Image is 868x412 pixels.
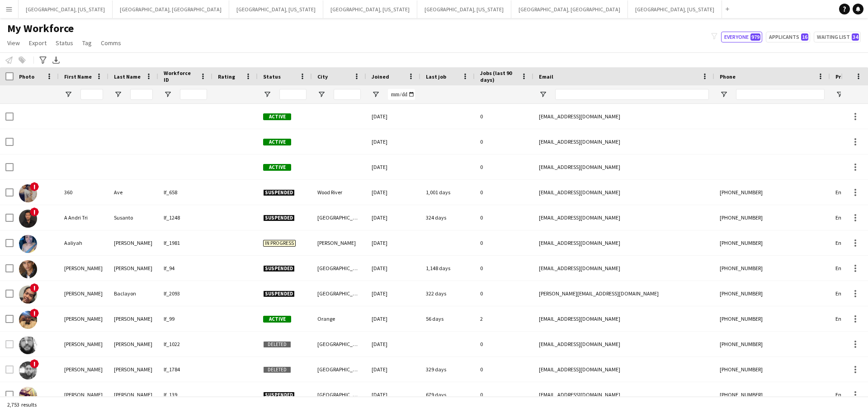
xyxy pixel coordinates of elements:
div: [PHONE_NUMBER] [714,281,830,306]
div: [PERSON_NAME] [59,357,108,382]
div: [PHONE_NUMBER] [714,180,830,205]
div: [PERSON_NAME] [59,256,108,281]
img: Aamir Yusuf [19,260,37,278]
a: Export [25,37,50,49]
div: [PERSON_NAME] [59,332,108,356]
span: 16 [801,33,808,41]
a: Tag [79,37,95,49]
div: 0 [475,154,533,179]
input: First Name Filter Input [80,89,103,100]
div: 0 [475,230,533,255]
div: [PHONE_NUMBER] [714,357,830,382]
span: In progress [263,240,296,247]
span: ! [30,207,39,216]
div: [PERSON_NAME] [312,230,366,255]
div: [DATE] [366,382,420,407]
span: Email [539,73,553,80]
div: Orange [312,306,366,331]
span: 34 [852,33,859,41]
div: 2 [475,306,533,331]
div: 324 days [420,205,475,230]
input: Row Selection is disabled for this row (unchecked) [5,340,14,348]
img: A Andri Tri Susanto [19,210,37,228]
input: City Filter Input [334,89,361,100]
span: Suspended [263,215,295,221]
span: Status [56,39,73,47]
span: Phone [720,73,736,80]
div: 1,001 days [420,180,475,205]
span: Status [263,73,281,80]
div: [DATE] [366,180,420,205]
app-action-btn: Export XLSX [51,55,61,66]
div: [EMAIL_ADDRESS][DOMAIN_NAME] [533,382,714,407]
div: [PERSON_NAME][EMAIL_ADDRESS][DOMAIN_NAME] [533,281,714,306]
span: Last job [426,73,446,80]
div: [EMAIL_ADDRESS][DOMAIN_NAME] [533,154,714,179]
button: Open Filter Menu [164,90,172,98]
div: [GEOGRAPHIC_DATA] [312,332,366,356]
span: Deleted [263,341,291,348]
div: A Andri Tri [59,205,108,230]
div: lf_99 [158,306,212,331]
span: Active [263,316,291,323]
div: 0 [475,332,533,356]
div: 0 [475,104,533,129]
button: [GEOGRAPHIC_DATA], [US_STATE] [628,0,722,18]
div: [EMAIL_ADDRESS][DOMAIN_NAME] [533,205,714,230]
span: Profile [835,73,854,80]
button: Open Filter Menu [835,90,844,98]
button: Open Filter Menu [64,90,72,98]
input: Workforce ID Filter Input [180,89,207,100]
input: Last Name Filter Input [130,89,153,100]
div: [PHONE_NUMBER] [714,256,830,281]
div: 0 [475,129,533,154]
input: Row Selection is disabled for this row (unchecked) [5,365,14,374]
div: lf_658 [158,180,212,205]
span: Suspended [263,290,295,297]
button: [GEOGRAPHIC_DATA], [US_STATE] [323,0,417,18]
div: Baclayon [108,281,158,306]
div: 0 [475,180,533,205]
span: Active [263,164,291,171]
span: 979 [750,33,760,41]
div: [PERSON_NAME] [108,306,158,331]
button: Open Filter Menu [114,90,122,98]
div: [GEOGRAPHIC_DATA] [312,281,366,306]
div: [PERSON_NAME] [108,357,158,382]
div: 0 [475,281,533,306]
input: Phone Filter Input [736,89,825,100]
div: 0 [475,256,533,281]
img: Aaron Campbell [19,361,37,379]
div: [DATE] [366,104,420,129]
span: My Workforce [7,22,74,35]
div: [PERSON_NAME] [108,382,158,407]
div: [EMAIL_ADDRESS][DOMAIN_NAME] [533,332,714,356]
button: Everyone979 [721,32,762,42]
span: Suspended [263,189,295,196]
span: Deleted [263,366,291,373]
div: Susanto [108,205,158,230]
span: Tag [82,39,92,47]
div: 329 days [420,357,475,382]
div: [PERSON_NAME] [108,332,158,356]
button: [GEOGRAPHIC_DATA], [US_STATE] [417,0,511,18]
button: [GEOGRAPHIC_DATA], [US_STATE] [19,0,113,18]
button: Open Filter Menu [720,90,728,98]
div: lf_2093 [158,281,212,306]
div: [EMAIL_ADDRESS][DOMAIN_NAME] [533,230,714,255]
div: 1,148 days [420,256,475,281]
div: [GEOGRAPHIC_DATA] [312,382,366,407]
div: [PERSON_NAME] [59,281,108,306]
span: ! [30,359,39,368]
div: [PHONE_NUMBER] [714,306,830,331]
button: Open Filter Menu [263,90,271,98]
span: Comms [101,39,121,47]
div: [DATE] [366,256,420,281]
div: [PHONE_NUMBER] [714,382,830,407]
img: 360 Ave [19,184,37,202]
span: View [7,39,20,47]
button: Waiting list34 [814,32,861,42]
div: [DATE] [366,230,420,255]
div: [PHONE_NUMBER] [714,230,830,255]
div: [PERSON_NAME] [108,230,158,255]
